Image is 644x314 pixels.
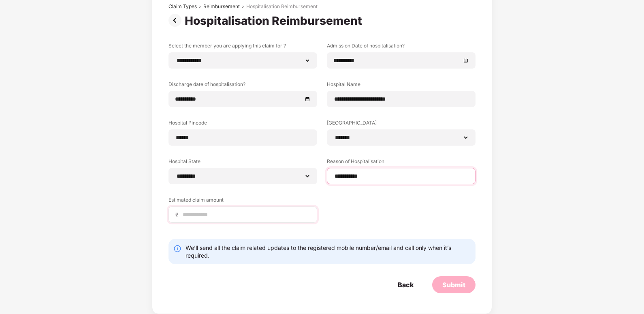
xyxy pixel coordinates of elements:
div: Hospitalisation Reimbursement [246,3,318,10]
div: > [241,3,245,10]
label: Hospital State [168,158,317,168]
div: Submit [442,280,465,289]
div: Back [398,280,414,289]
span: ₹ [175,211,182,219]
div: We’ll send all the claim related updates to the registered mobile number/email and call only when... [186,244,471,259]
label: Select the member you are applying this claim for ? [168,42,317,52]
label: Discharge date of hospitalisation? [168,81,317,91]
img: svg+xml;base64,PHN2ZyBpZD0iSW5mby0yMHgyMCIgeG1sbnM9Imh0dHA6Ly93d3cudzMub3JnLzIwMDAvc3ZnIiB3aWR0aD... [173,245,181,253]
label: Reason of Hospitalisation [327,158,476,168]
label: [GEOGRAPHIC_DATA] [327,119,476,129]
label: Estimated claim amount [168,196,317,206]
div: > [198,3,202,10]
label: Admission Date of hospitalisation? [327,42,476,52]
div: Hospitalisation Reimbursement [185,14,365,28]
img: svg+xml;base64,PHN2ZyBpZD0iUHJldi0zMngzMiIgeG1sbnM9Imh0dHA6Ly93d3cudzMub3JnLzIwMDAvc3ZnIiB3aWR0aD... [168,14,185,27]
div: Reimbursement [203,3,240,10]
label: Hospital Name [327,81,476,91]
label: Hospital Pincode [168,119,317,129]
div: Claim Types [168,3,197,10]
